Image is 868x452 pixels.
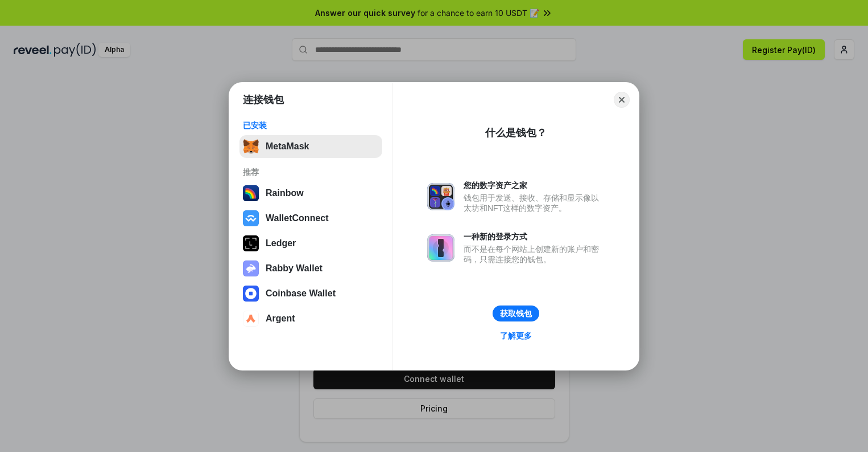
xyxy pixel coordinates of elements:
img: svg+xml,%3Csvg%20xmlns%3D%22http%3A%2F%2Fwww.w3.org%2F2000%2Fsvg%22%20fill%3D%22none%22%20viewBox... [427,183,454,210]
div: WalletConnect [266,213,329,223]
a: 了解更多 [493,328,539,343]
button: Argent [239,307,382,330]
img: svg+xml,%3Csvg%20width%3D%2228%22%20height%3D%2228%22%20viewBox%3D%220%200%2028%2028%22%20fill%3D... [243,311,259,327]
button: Rabby Wallet [239,257,382,280]
div: Coinbase Wallet [266,288,336,299]
div: 您的数字资产之家 [464,180,605,190]
img: svg+xml,%3Csvg%20fill%3D%22none%22%20height%3D%2233%22%20viewBox%3D%220%200%2035%2033%22%20width%... [243,139,259,154]
button: MetaMask [239,135,382,158]
button: WalletConnect [239,207,382,230]
img: svg+xml,%3Csvg%20xmlns%3D%22http%3A%2F%2Fwww.w3.org%2F2000%2Fsvg%22%20fill%3D%22none%22%20viewBox... [243,260,259,276]
div: MetaMask [266,141,309,152]
h1: 连接钱包 [243,93,284,107]
div: Ledger [266,238,296,249]
button: Rainbow [239,182,382,205]
button: Close [614,92,630,108]
div: Argent [266,313,295,324]
img: svg+xml,%3Csvg%20width%3D%2228%22%20height%3D%2228%22%20viewBox%3D%220%200%2028%2028%22%20fill%3D... [243,286,259,302]
img: svg+xml,%3Csvg%20xmlns%3D%22http%3A%2F%2Fwww.w3.org%2F2000%2Fsvg%22%20fill%3D%22none%22%20viewBox... [427,234,454,262]
div: 获取钱包 [500,308,532,319]
button: Coinbase Wallet [239,282,382,305]
div: 了解更多 [500,331,532,341]
button: Ledger [239,232,382,255]
img: svg+xml,%3Csvg%20width%3D%22120%22%20height%3D%22120%22%20viewBox%3D%220%200%20120%20120%22%20fil... [243,185,259,201]
img: svg+xml,%3Csvg%20xmlns%3D%22http%3A%2F%2Fwww.w3.org%2F2000%2Fsvg%22%20width%3D%2228%22%20height%3... [243,235,259,251]
div: Rabby Wallet [266,263,323,274]
img: svg+xml,%3Csvg%20width%3D%2228%22%20height%3D%2228%22%20viewBox%3D%220%200%2028%2028%22%20fill%3D... [243,210,259,226]
div: 一种新的登录方式 [464,231,605,242]
div: Rainbow [266,188,304,198]
div: 什么是钱包？ [485,126,547,140]
div: 已安装 [243,120,379,131]
div: 钱包用于发送、接收、存储和显示像以太坊和NFT这样的数字资产。 [464,193,605,213]
div: 而不是在每个网站上创建新的账户和密码，只需连接您的钱包。 [464,244,605,264]
button: 获取钱包 [493,306,539,321]
div: 推荐 [243,167,379,177]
